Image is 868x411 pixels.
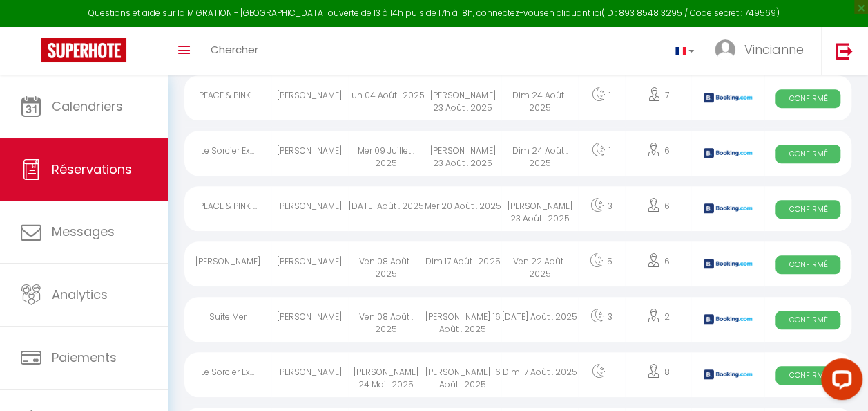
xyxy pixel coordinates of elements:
[52,349,117,366] span: Paiements
[544,7,601,19] a: en cliquant ici
[211,42,258,57] span: Chercher
[52,161,132,178] span: Réservations
[704,27,821,75] a: ... Vincianne
[52,223,115,240] span: Messages
[41,38,126,62] img: Super Booking
[836,42,853,60] img: logout
[810,353,868,411] iframe: LiveChat chat widget
[744,41,804,58] span: Vincianne
[52,286,108,303] span: Analytics
[52,98,123,115] span: Calendriers
[200,27,269,75] a: Chercher
[715,39,735,60] img: ...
